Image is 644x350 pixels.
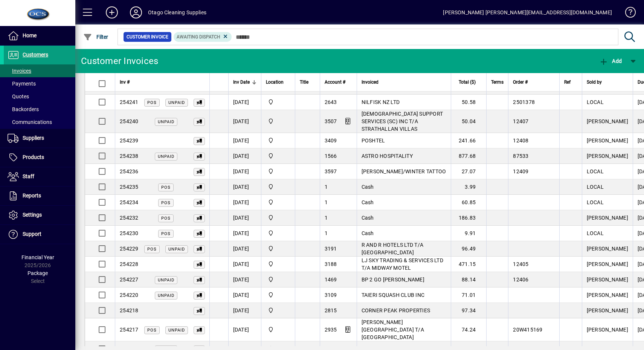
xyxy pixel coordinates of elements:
div: Sold by [587,78,628,86]
span: Invoices [8,68,31,74]
span: 20W415169 [513,327,542,333]
span: LOCAL [587,199,604,205]
span: POSHTEL [362,138,385,144]
span: LJ SKY TRADING & SERVICES LTD T/A MIDWAY MOTEL [362,257,443,271]
span: CORNER PEAK PROPERTIES [362,307,430,313]
a: Staff [4,167,75,186]
span: Cash [362,230,374,236]
span: POS [161,216,171,221]
div: Ref [564,78,577,86]
span: 12405 [513,261,528,267]
span: 3409 [325,138,337,144]
span: NILFISK NZ LTD [362,99,400,105]
td: 50.04 [451,110,487,133]
span: Backorders [8,106,39,112]
span: Suppliers [23,135,44,141]
span: Quotes [8,93,29,99]
span: Head Office [266,136,290,145]
span: Unpaid [168,100,185,105]
span: Head Office [266,183,290,191]
span: Add [599,58,622,64]
span: 1 [325,230,328,236]
td: [DATE] [228,110,261,133]
td: [DATE] [228,318,261,341]
span: 2935 [325,327,337,333]
span: Title [300,78,308,86]
span: Head Office [266,326,290,334]
td: [DATE] [228,164,261,179]
a: Quotes [4,90,75,103]
span: Head Office [266,152,290,160]
td: 9.91 [451,226,487,241]
span: Unpaid [168,328,185,333]
span: 12408 [513,138,528,144]
span: Ref [564,78,571,86]
span: Account # [325,78,345,86]
td: 27.07 [451,164,487,179]
span: [PERSON_NAME] [587,307,628,313]
div: Title [300,78,315,86]
td: [DATE] [228,272,261,287]
span: Staff [23,173,34,179]
span: Cash [362,199,374,205]
span: 12407 [513,118,528,124]
a: Invoices [4,64,75,77]
span: Head Office [266,117,290,125]
span: [PERSON_NAME] [587,292,628,298]
td: 877.68 [451,148,487,164]
td: 71.01 [451,287,487,303]
div: Otago Cleaning Supplies [148,6,206,18]
span: Head Office [266,229,290,237]
span: 2501378 [513,99,535,105]
button: Add [597,54,624,68]
span: Terms [491,78,504,86]
span: [PERSON_NAME] [587,277,628,283]
span: Filter [83,34,108,40]
span: LOCAL [587,168,604,174]
span: Head Office [266,306,290,315]
a: Communications [4,116,75,128]
span: 3191 [325,246,337,252]
span: Total ($) [459,78,476,86]
span: Unpaid [168,247,185,252]
span: Cash [362,184,374,190]
span: 254227 [120,277,139,283]
span: Reports [23,193,41,199]
span: 2643 [325,99,337,105]
span: 254230 [120,230,139,236]
span: Settings [23,212,42,218]
td: 88.14 [451,272,487,287]
span: Unpaid [158,293,174,298]
div: Inv # [120,78,205,86]
mat-chip: Dispatch Status: Awaiting Dispatch [174,32,232,42]
td: 60.85 [451,195,487,210]
span: BP 2 GO [PERSON_NAME] [362,277,424,283]
div: Location [266,78,290,86]
td: [DATE] [228,287,261,303]
span: 1 [325,215,328,221]
span: Cash [362,215,374,221]
span: LOCAL [587,99,604,105]
span: R AND R HOTELS LTD T/A [GEOGRAPHIC_DATA] [362,242,424,255]
td: 186.83 [451,210,487,226]
span: Head Office [266,275,290,284]
span: Head Office [266,291,290,299]
span: 3109 [325,292,337,298]
span: 87533 [513,153,528,159]
span: Unpaid [158,119,174,124]
span: 1 [325,184,328,190]
td: [DATE] [228,241,261,257]
span: 254234 [120,199,139,205]
span: Payments [8,81,36,87]
td: [DATE] [228,303,261,318]
td: [DATE] [228,210,261,226]
a: Reports [4,186,75,205]
span: Financial Year [21,254,54,260]
span: 12409 [513,168,528,174]
span: Communications [8,119,52,125]
span: Unpaid [158,154,174,159]
div: Order # [513,78,554,86]
a: Payments [4,77,75,90]
div: Invoiced [362,78,446,86]
span: LOCAL [587,230,604,236]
